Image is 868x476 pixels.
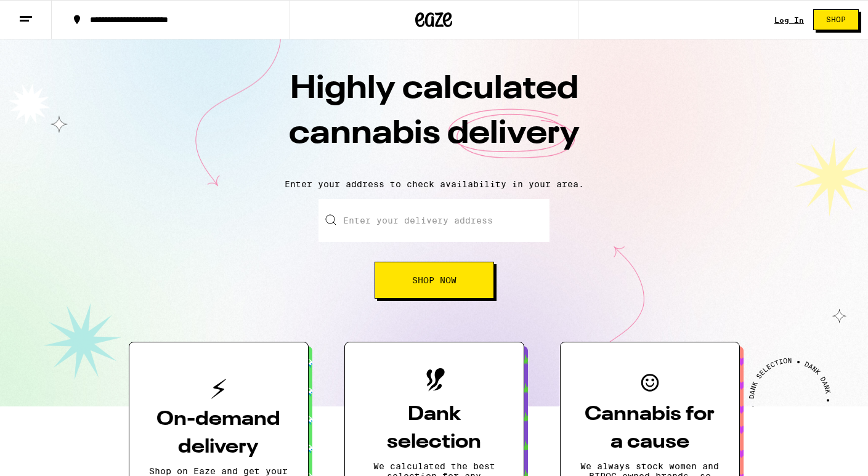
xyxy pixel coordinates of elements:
[365,401,504,456] h3: Dank selection
[12,179,856,189] p: Enter your address to check availability in your area.
[580,401,720,456] h3: Cannabis for a cause
[774,16,804,24] a: Log In
[149,406,288,461] h3: On-demand delivery
[375,262,494,299] button: Shop Now
[219,67,650,169] h1: Highly calculated cannabis delivery
[804,9,868,30] a: Shop
[318,199,550,242] input: Enter your delivery address
[813,9,859,30] button: Shop
[412,276,456,284] span: Shop Now
[826,16,846,23] span: Shop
